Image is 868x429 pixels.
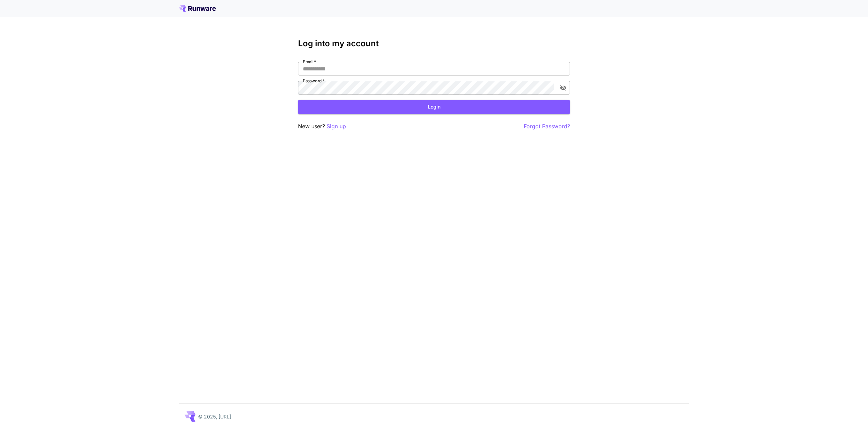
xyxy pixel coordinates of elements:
[327,122,346,131] button: Sign up
[298,39,570,48] h3: Log into my account
[303,59,316,65] label: Email
[524,122,570,131] button: Forgot Password?
[557,82,569,94] button: toggle password visibility
[198,413,231,420] p: © 2025, [URL]
[298,100,570,114] button: Login
[303,78,325,84] label: Password
[298,122,346,131] p: New user?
